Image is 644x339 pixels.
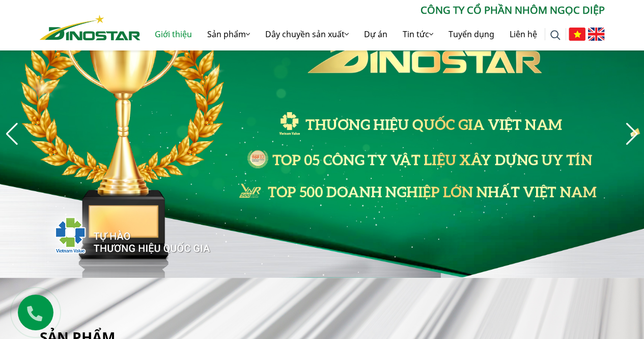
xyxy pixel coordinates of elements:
a: Tin tức [395,18,441,50]
img: Tiếng Việt [569,28,585,41]
a: Dây chuyền sản xuất [258,18,356,50]
a: Nhôm Dinostar [40,13,141,40]
a: Dự án [356,18,395,50]
p: CÔNG TY CỔ PHẦN NHÔM NGỌC DIỆP [141,3,605,18]
img: English [588,28,605,41]
div: Next slide [625,123,639,145]
div: Previous slide [5,123,19,145]
img: thqg [24,198,212,268]
a: Liên hệ [502,18,545,50]
a: Tuyển dụng [441,18,502,50]
img: Nhôm Dinostar [40,15,141,40]
img: search [550,30,561,40]
a: Giới thiệu [147,18,200,50]
a: Sản phẩm [200,18,258,50]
